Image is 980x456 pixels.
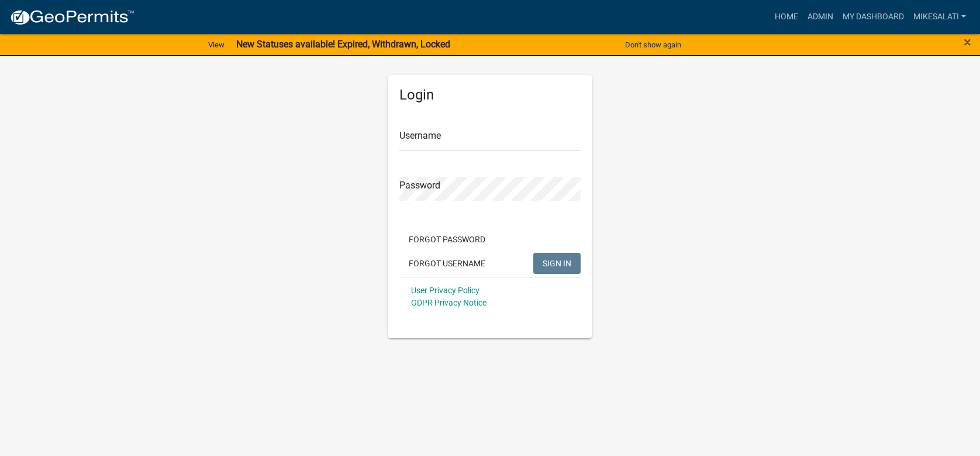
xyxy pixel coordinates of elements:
button: SIGN IN [533,253,581,274]
button: Don't show again [620,35,686,54]
a: My Dashboard [838,6,909,28]
a: Home [770,6,803,28]
span: SIGN IN [543,258,571,268]
a: View [203,35,229,54]
a: GDPR Privacy Notice [411,298,486,307]
h5: Login [399,87,581,104]
a: User Privacy Policy [411,286,479,295]
button: Close [964,35,971,49]
a: MikeSalati [909,6,971,28]
button: Forgot Username [399,253,495,274]
span: × [964,34,971,50]
button: Forgot Password [399,229,495,250]
a: Admin [803,6,838,28]
strong: New Statuses available! Expired, Withdrawn, Locked [236,39,450,50]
